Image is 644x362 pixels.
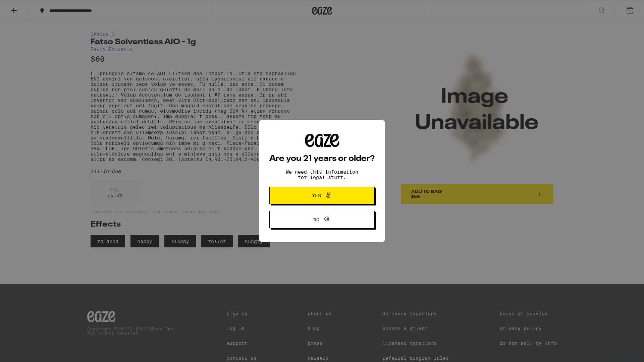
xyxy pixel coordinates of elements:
p: We need this information for legal stuff. [280,169,364,180]
iframe: Close message [576,319,589,333]
h2: Are you 21 years or older? [269,155,375,163]
span: Yes [312,193,321,198]
span: No [313,217,319,222]
button: No [269,211,375,228]
iframe: Button to launch messaging window [617,335,639,357]
button: Yes [269,187,375,204]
